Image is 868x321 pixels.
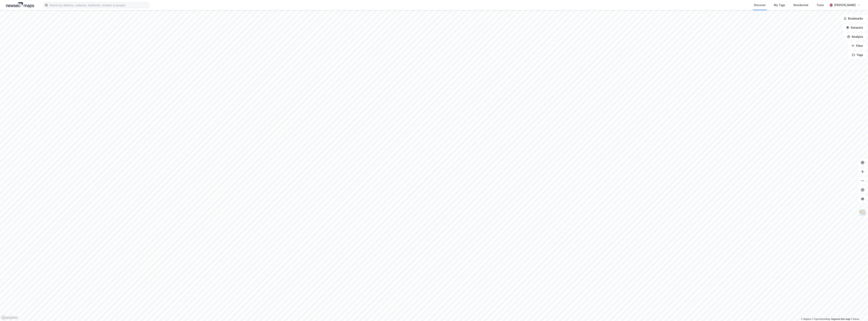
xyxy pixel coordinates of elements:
div: My Tags [774,3,785,7]
button: Datasets [843,24,866,31]
button: Analysis [844,33,866,41]
input: Search by address, cadastre, landlords, tenants or people [48,2,149,8]
button: Tags [849,51,866,59]
button: Bookmarks [841,15,866,22]
button: Filter [848,42,866,50]
div: [PERSON_NAME] [834,3,856,7]
img: Z [859,209,866,216]
a: Mapbox [801,318,811,320]
a: Improve this map [831,318,850,320]
iframe: Chat Widget [849,303,868,321]
div: Tools [817,3,824,7]
a: Mapbox homepage [1,316,18,320]
div: Discover [754,3,766,7]
div: Kontrollprogram for chat [849,303,868,321]
img: logo.a4113a55bc3d86da70a041830d287a7e.svg [6,2,34,8]
a: OpenStreetMap [812,318,831,320]
div: Residential [794,3,808,7]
